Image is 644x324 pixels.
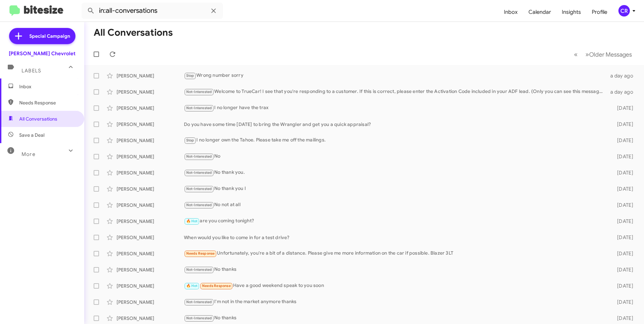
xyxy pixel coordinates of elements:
div: [PERSON_NAME] [117,89,184,95]
div: [PERSON_NAME] [117,186,184,192]
span: Stop [186,73,194,78]
div: [DATE] [606,153,639,160]
div: [DATE] [606,202,639,208]
span: Not-Interested [186,154,212,159]
div: [DATE] [606,137,639,144]
div: No thank you I [184,185,606,193]
a: Calendar [523,2,556,22]
span: Needs Response [202,284,231,288]
div: [PERSON_NAME] [117,202,184,208]
div: [PERSON_NAME] [117,121,184,128]
nav: Page navigation example [570,47,636,61]
div: [PERSON_NAME] [117,283,184,289]
div: [PERSON_NAME] [117,153,184,160]
div: Wrong number sorry [184,72,606,79]
a: Profile [586,2,613,22]
div: [DATE] [606,105,639,111]
div: I'm not in the market anymore thanks [184,298,606,306]
span: Not-Interested [186,187,212,191]
span: » [585,50,589,59]
div: No thanks [184,314,606,322]
div: [PERSON_NAME] [117,299,184,305]
span: Labels [22,68,41,74]
h1: All Conversations [94,27,173,38]
span: Not-Interested [186,170,212,175]
div: No thank you. [184,169,606,176]
span: Not-Interested [186,106,212,110]
input: Search [82,3,223,19]
a: Special Campaign [9,28,75,44]
div: I no longer own the Tahoe. Please take me off the mailings. [184,136,606,144]
div: [PERSON_NAME] [117,218,184,225]
button: Previous [570,47,582,61]
div: [PERSON_NAME] [117,250,184,257]
div: Do you have some time [DATE] to bring the Wrangler and get you a quick appraisal? [184,121,606,128]
span: Not-Interested [186,300,212,304]
div: [DATE] [606,250,639,257]
span: Not-Interested [186,267,212,272]
span: 🔥 Hot [186,284,198,288]
button: Next [581,47,636,61]
div: [PERSON_NAME] Chevrolet [9,50,75,57]
div: [PERSON_NAME] [117,315,184,322]
span: Stop [186,138,194,142]
div: No not at all [184,201,606,209]
span: 🔥 Hot [186,219,198,223]
div: [PERSON_NAME] [117,105,184,111]
div: [DATE] [606,218,639,225]
div: Welcome to TrueCar! I see that you're responding to a customer. If this is correct, please enter ... [184,88,606,96]
div: No thanks [184,266,606,273]
a: Insights [556,2,586,22]
div: [DATE] [606,299,639,305]
div: [DATE] [606,234,639,241]
div: [PERSON_NAME] [117,266,184,273]
div: [DATE] [606,186,639,192]
div: CR [618,5,630,17]
span: Save a Deal [19,132,44,138]
span: More [22,151,35,157]
div: I no longer have the trax [184,104,606,112]
div: Have a good weekend speak to you soon [184,282,606,290]
span: Not-Interested [186,90,212,94]
span: Not-Interested [186,316,212,320]
div: a day ago [606,72,639,79]
button: CR [613,5,637,17]
span: Not-Interested [186,203,212,207]
div: When would you like to come in for a test drive? [184,234,606,241]
div: No [184,153,606,160]
span: « [574,50,578,59]
div: a day ago [606,89,639,95]
a: Inbox [498,2,523,22]
div: [PERSON_NAME] [117,169,184,176]
span: Special Campaign [29,33,70,39]
span: Needs Response [186,251,215,256]
div: Unfortunately, you're a bit of a distance. Please give me more information on the car if possible... [184,250,606,257]
div: [PERSON_NAME] [117,137,184,144]
span: Older Messages [589,51,632,58]
span: Inbox [19,83,76,90]
div: [DATE] [606,121,639,128]
span: Needs Response [19,99,76,106]
div: [DATE] [606,283,639,289]
div: [DATE] [606,169,639,176]
span: All Conversations [19,116,57,122]
div: are you coming tonight? [184,217,606,225]
div: [PERSON_NAME] [117,72,184,79]
div: [PERSON_NAME] [117,234,184,241]
div: [DATE] [606,315,639,322]
div: [DATE] [606,266,639,273]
